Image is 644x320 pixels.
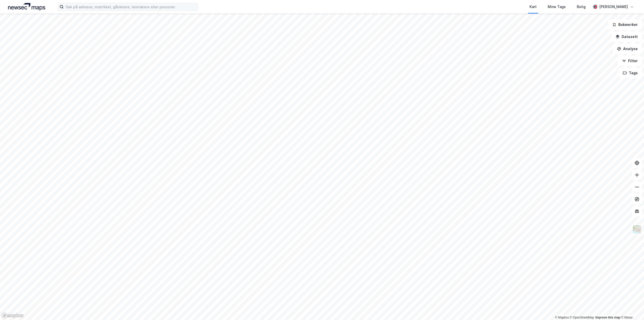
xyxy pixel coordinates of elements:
[64,3,198,11] input: Søk på adresse, matrikkel, gårdeiere, leietakere eller personer
[619,296,644,320] iframe: Chat Widget
[619,68,642,78] button: Tags
[608,20,642,30] button: Bokmerker
[619,296,644,320] div: Kontrollprogram for chat
[599,4,628,10] div: [PERSON_NAME]
[618,56,642,66] button: Filter
[632,225,642,234] img: Z
[530,4,537,10] div: Kart
[577,4,586,10] div: Bolig
[613,44,642,54] button: Analyse
[570,316,594,319] a: OpenStreetMap
[2,313,24,318] a: Mapbox homepage
[8,3,45,11] img: logo.a4113a55bc3d86da70a041830d287a7e.svg
[548,4,566,10] div: Mine Tags
[595,316,620,319] a: Improve this map
[555,316,569,319] a: Mapbox
[611,32,642,42] button: Datasett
